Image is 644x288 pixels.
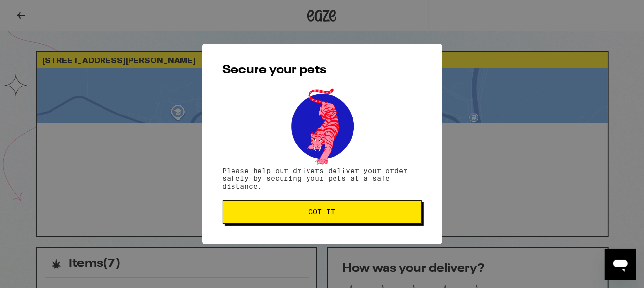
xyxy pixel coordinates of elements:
[309,208,335,215] span: Got it
[223,64,422,76] h2: Secure your pets
[223,167,422,190] p: Please help our drivers deliver your order safely by securing your pets at a safe distance.
[282,86,362,167] img: pets
[223,200,422,224] button: Got it
[605,249,636,280] iframe: Button to launch messaging window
